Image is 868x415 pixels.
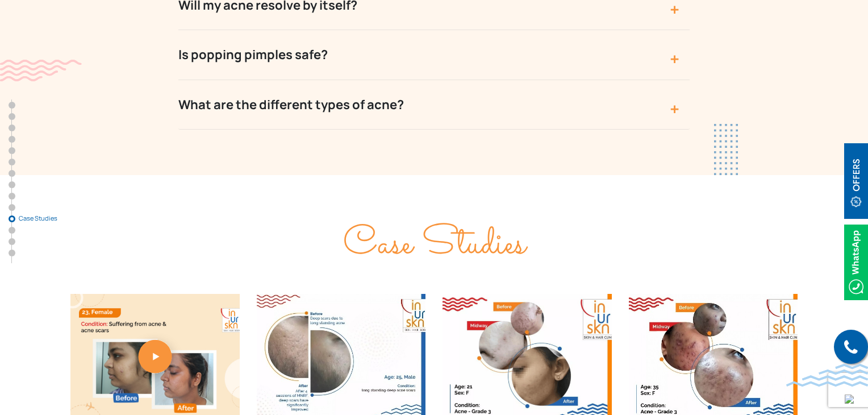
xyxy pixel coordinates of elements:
img: offerBt [844,143,868,219]
button: Is popping pimples safe? [178,30,690,80]
button: What are the different types of acne? [178,80,690,130]
img: Whatsappicon [844,225,868,300]
img: bluewave [786,364,868,387]
img: blueDots2 [714,124,738,175]
img: up-blue-arrow.svg [845,395,854,404]
a: Whatsappicon [844,255,868,268]
a: Case Studies [9,215,15,222]
span: Case Studies [19,215,76,222]
span: Case Studies [343,215,525,275]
